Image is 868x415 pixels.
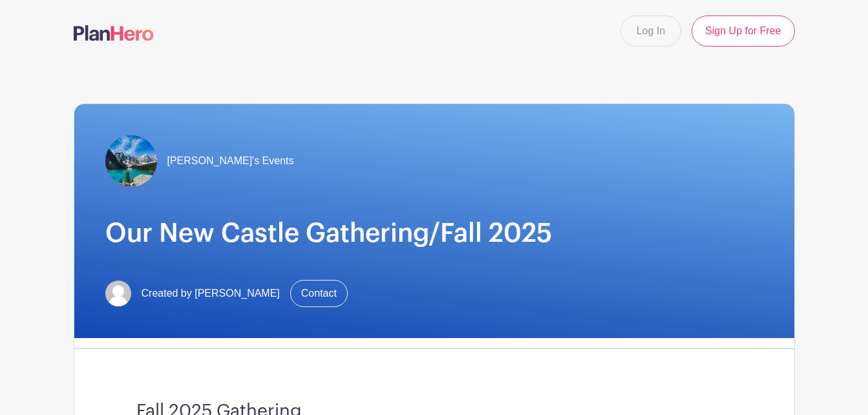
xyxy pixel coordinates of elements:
img: logo-507f7623f17ff9eddc593b1ce0a138ce2505c220e1c5a4e2b4648c50719b7d32.svg [74,25,154,41]
span: [PERSON_NAME]'s Events [167,153,294,169]
a: Contact [290,280,348,307]
a: Sign Up for Free [692,16,794,47]
a: Log In [620,16,681,47]
h1: Our New Castle Gathering/Fall 2025 [105,218,763,249]
img: Mountains.With.Lake.jpg [105,135,157,187]
img: default-ce2991bfa6775e67f084385cd625a349d9dcbb7a52a09fb2fda1e96e2d18dcdb.png [105,281,131,306]
span: Created by [PERSON_NAME] [142,286,280,301]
